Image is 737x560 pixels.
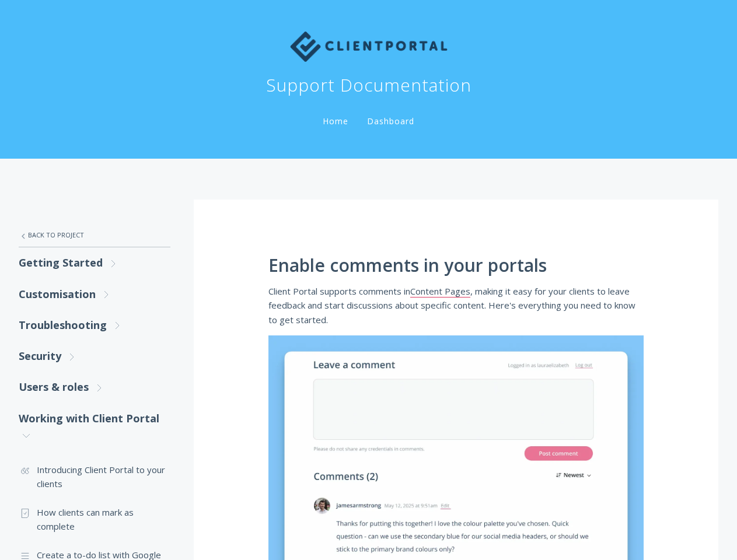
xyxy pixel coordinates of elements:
[19,223,170,247] a: Back to Project
[268,256,644,275] h1: Enable comments in your portals
[268,284,644,327] p: Client Portal supports comments in , making it easy for your clients to leave feedback and start ...
[19,341,170,372] a: Security
[365,116,417,127] a: Dashboard
[19,247,170,278] a: Getting Started
[410,285,470,297] a: Content Pages
[19,456,170,498] a: Introducing Client Portal to your clients
[19,372,170,402] a: Users & roles
[320,116,351,127] a: Home
[19,279,170,310] a: Customisation
[19,498,170,541] a: How clients can mark as complete
[19,310,170,341] a: Troubleshooting
[266,73,471,97] h1: Support Documentation
[19,403,170,452] a: Working with Client Portal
